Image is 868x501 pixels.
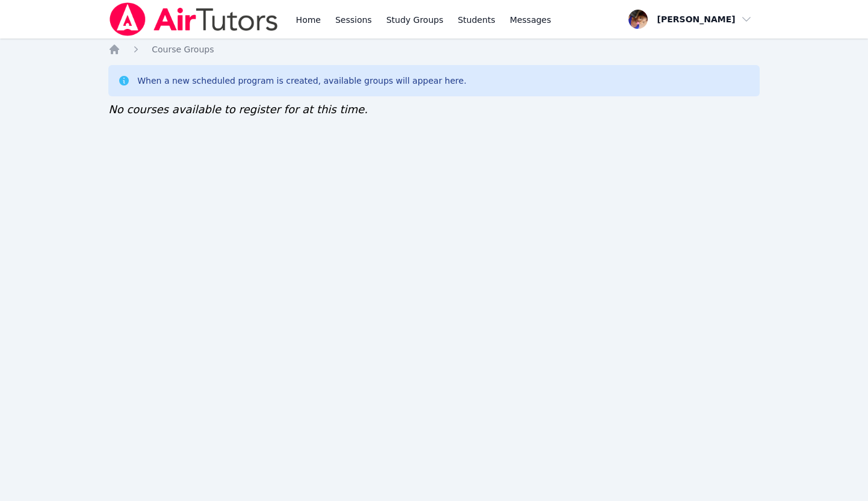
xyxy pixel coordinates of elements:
span: Course Groups [152,45,214,54]
div: When a new scheduled program is created, available groups will appear here. [137,75,467,87]
nav: Breadcrumb [108,43,760,55]
span: No courses available to register for at this time. [108,103,368,116]
a: Course Groups [152,43,214,55]
img: Air Tutors [108,2,279,36]
span: Messages [510,14,551,26]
